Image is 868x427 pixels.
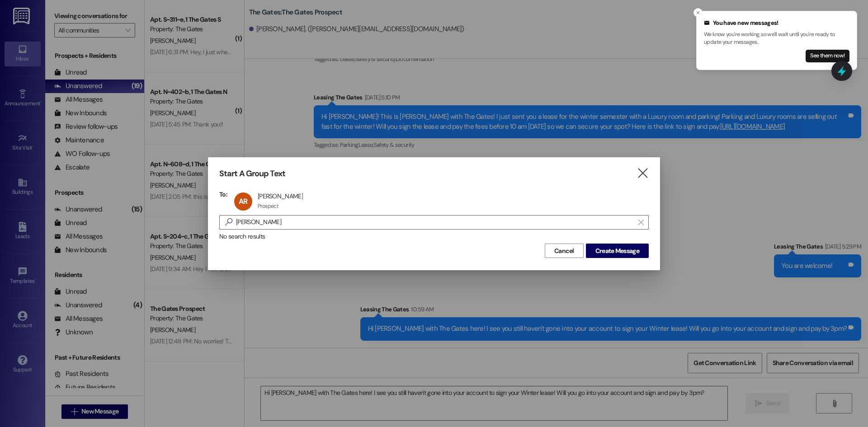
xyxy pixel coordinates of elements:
[586,244,649,258] button: Create Message
[704,19,849,28] div: You have new messages!
[554,246,574,256] span: Cancel
[634,216,648,229] button: Clear text
[219,190,227,198] h3: To:
[239,197,247,206] span: AR
[258,202,278,210] div: Prospect
[637,169,649,178] i: 
[545,244,584,258] button: Cancel
[219,169,285,179] h3: Start A Group Text
[236,216,634,229] input: Search for any contact or apartment
[638,219,643,226] i: 
[219,232,649,241] div: No search results
[693,8,703,17] button: Close toast
[595,246,639,256] span: Create Message
[704,31,849,47] p: We know you're working, so we'll wait until you're ready to update your messages.
[806,50,849,62] button: See them now!
[258,192,303,200] div: [PERSON_NAME]
[222,217,236,227] i: 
